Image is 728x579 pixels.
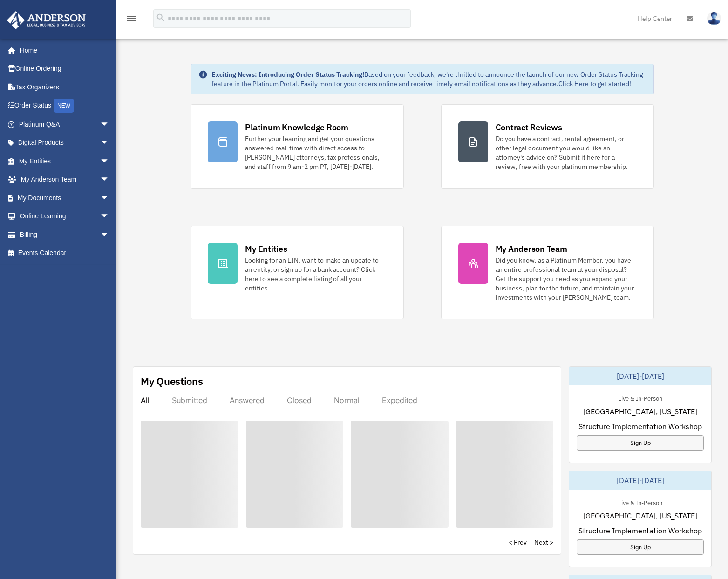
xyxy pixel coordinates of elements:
a: Platinum Knowledge Room Further your learning and get your questions answered real-time with dire... [191,104,403,189]
i: menu [126,13,137,24]
div: Based on your feedback, we're thrilled to announce the launch of our new Order Status Tracking fe... [211,70,646,88]
a: Online Ordering [7,60,123,78]
strong: Exciting News: Introducing Order Status Tracking! [211,70,364,79]
a: < Prev [509,538,527,547]
a: Click Here to get started! [558,80,631,88]
a: My Documentsarrow_drop_down [7,189,123,207]
div: Closed [287,396,312,405]
a: Sign Up [577,539,704,555]
span: Structure Implementation Workshop [578,525,702,536]
span: arrow_drop_down [100,170,119,189]
a: Events Calendar [7,244,123,263]
i: search [156,13,166,23]
span: [GEOGRAPHIC_DATA], [US_STATE] [583,406,697,417]
div: My Entities [245,243,287,255]
a: My Entitiesarrow_drop_down [7,152,123,170]
div: Expedited [382,396,417,405]
span: arrow_drop_down [100,134,119,153]
div: Platinum Knowledge Room [245,121,348,133]
div: Live & In-Person [611,497,670,507]
a: Order StatusNEW [7,96,123,115]
div: Did you know, as a Platinum Member, you have an entire professional team at your disposal? Get th... [496,256,637,302]
div: Live & In-Person [611,393,670,403]
a: My Entities Looking for an EIN, want to make an update to an entity, or sign up for a bank accoun... [191,226,403,319]
div: Normal [334,396,360,405]
span: arrow_drop_down [100,225,119,244]
div: Further your learning and get your questions answered real-time with direct access to [PERSON_NAM... [245,134,386,171]
a: Tax Organizers [7,78,123,96]
img: Anderson Advisors Platinum Portal [4,11,88,29]
div: NEW [54,99,74,113]
span: arrow_drop_down [100,152,119,171]
span: arrow_drop_down [100,115,119,134]
div: Do you have a contract, rental agreement, or other legal document you would like an attorney's ad... [496,134,637,171]
div: My Anderson Team [496,243,567,255]
div: Submitted [172,396,207,405]
a: Online Learningarrow_drop_down [7,207,123,226]
div: All [141,396,150,405]
span: arrow_drop_down [100,189,119,208]
a: Digital Productsarrow_drop_down [7,134,123,152]
span: [GEOGRAPHIC_DATA], [US_STATE] [583,510,697,521]
a: My Anderson Teamarrow_drop_down [7,170,123,189]
a: menu [126,16,137,24]
a: Contract Reviews Do you have a contract, rental agreement, or other legal document you would like... [441,104,654,189]
span: Structure Implementation Workshop [578,421,702,432]
img: User Pic [707,12,721,25]
a: Billingarrow_drop_down [7,225,123,244]
a: Platinum Q&Aarrow_drop_down [7,115,123,134]
a: Next > [534,538,553,547]
a: Sign Up [577,435,704,451]
div: [DATE]-[DATE] [569,471,711,490]
a: My Anderson Team Did you know, as a Platinum Member, you have an entire professional team at your... [441,226,654,319]
div: Contract Reviews [496,121,562,133]
div: My Questions [141,374,203,388]
a: Home [7,41,119,60]
div: [DATE]-[DATE] [569,367,711,385]
div: Answered [230,396,265,405]
span: arrow_drop_down [100,207,119,226]
div: Looking for an EIN, want to make an update to an entity, or sign up for a bank account? Click her... [245,256,386,293]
